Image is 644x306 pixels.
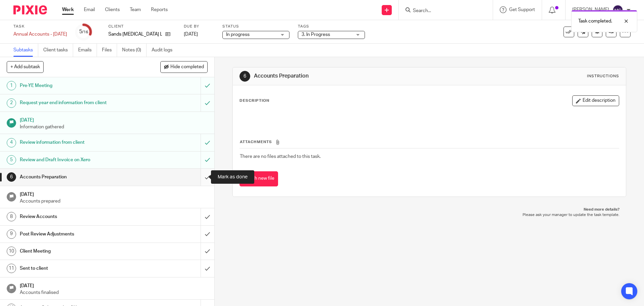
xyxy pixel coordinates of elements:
[130,6,141,13] a: Team
[13,5,47,14] img: Pixie
[298,24,365,29] label: Tags
[84,6,95,13] a: Email
[102,44,117,57] a: Files
[302,32,330,37] span: 3. In Progress
[239,212,619,218] p: Please ask your manager to update the task template.
[226,32,250,37] span: In progress
[78,44,97,57] a: Emails
[7,138,16,147] div: 4
[79,28,88,36] div: 5
[184,32,198,37] span: [DATE]
[240,140,272,144] span: Attachments
[7,61,44,73] button: + Add subtask
[20,124,208,130] p: Information gathered
[13,31,67,38] div: Annual Accounts - March 2025
[108,31,162,38] p: Sands [MEDICAL_DATA] Ltd
[20,172,136,182] h1: Accounts Preparation
[20,98,136,108] h1: Request year end information from client
[239,98,269,103] p: Description
[20,137,136,147] h1: Review information from client
[7,212,16,221] div: 8
[160,61,208,73] button: Hide completed
[151,6,168,13] a: Reports
[239,171,278,186] button: Attach new file
[7,264,16,273] div: 11
[82,30,88,34] small: /16
[20,212,136,222] h1: Review Accounts
[13,31,67,38] div: Annual Accounts - [DATE]
[578,18,612,25] p: Task completed.
[108,24,175,29] label: Client
[20,81,136,91] h1: Pre-YE Meeting
[239,207,619,212] p: Need more details?
[612,5,623,15] img: svg%3E
[105,6,120,13] a: Clients
[20,246,136,256] h1: Client Meeting
[13,24,67,29] label: Task
[20,198,208,205] p: Accounts prepared
[587,74,619,79] div: Instructions
[20,281,208,289] h1: [DATE]
[122,44,147,57] a: Notes (0)
[240,154,321,159] span: There are no files attached to this task.
[7,98,16,108] div: 2
[20,289,208,296] p: Accounts finalised
[13,44,38,57] a: Subtasks
[7,155,16,165] div: 5
[7,172,16,182] div: 6
[20,189,208,198] h1: [DATE]
[62,6,74,13] a: Work
[239,71,250,82] div: 6
[20,229,136,239] h1: Post Review Adjustments
[7,81,16,90] div: 1
[152,44,177,57] a: Audit logs
[254,73,444,80] h1: Accounts Preparation
[20,115,208,124] h1: [DATE]
[572,95,619,106] button: Edit description
[222,24,289,29] label: Status
[184,24,214,29] label: Due by
[20,155,136,165] h1: Review and Draft Invoice on Xero
[7,247,16,256] div: 10
[170,64,204,70] span: Hide completed
[20,263,136,273] h1: Sent to client
[7,229,16,239] div: 9
[43,44,73,57] a: Client tasks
